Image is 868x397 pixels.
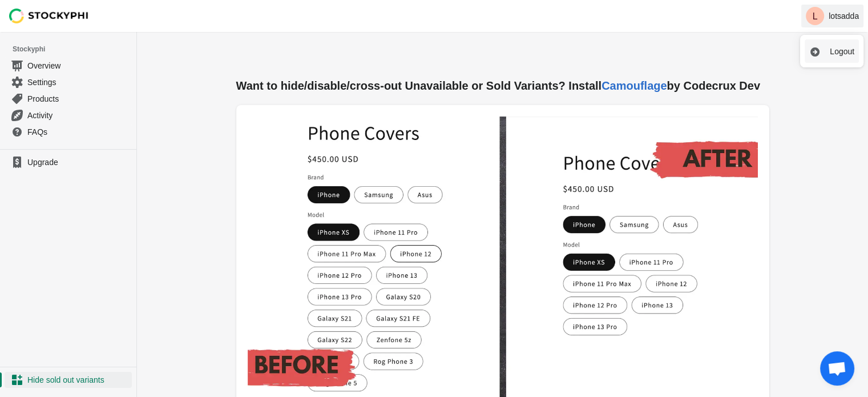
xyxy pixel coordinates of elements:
[830,46,854,57] span: Logout
[27,77,130,88] span: Settings
[27,157,130,168] span: Upgrade
[27,110,130,121] span: Activity
[5,107,132,123] a: Activity
[820,351,854,386] a: Open chat
[805,39,859,63] a: Logout
[601,79,667,92] a: Camouflage
[27,126,130,138] span: FAQs
[5,57,132,74] a: Overview
[813,11,818,21] text: L
[5,123,132,140] a: FAQs
[829,11,859,21] p: lotsadda
[9,9,89,23] img: Stockyphi
[5,74,132,90] a: Settings
[27,374,130,386] span: Hide sold out variants
[5,154,132,170] a: Upgrade
[801,5,863,27] button: Avatar with initials Llotsadda
[13,43,136,55] span: Stockyphi
[5,90,132,107] a: Products
[27,60,130,71] span: Overview
[5,372,132,388] a: Hide sold out variants
[236,78,769,94] h2: Want to hide/disable/cross-out Unavailable or Sold Variants? Install by Codecrux Dev
[806,7,824,25] span: Avatar with initials L
[27,93,130,105] span: Products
